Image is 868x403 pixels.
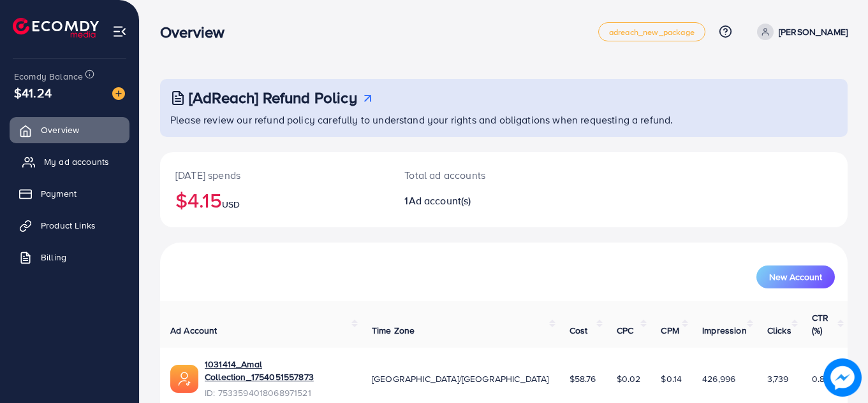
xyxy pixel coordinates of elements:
[41,124,79,136] span: Overview
[570,324,588,337] span: Cost
[14,83,52,102] span: $41.24
[812,311,828,337] span: CTR (%)
[10,117,129,143] a: Overview
[404,167,546,183] p: Total ad accounts
[13,18,99,38] img: logo
[160,23,235,41] h3: Overview
[812,372,830,385] span: 0.88
[769,272,822,281] span: New Account
[661,372,682,385] span: $0.14
[222,198,240,211] span: USD
[44,155,109,168] span: My ad accounts
[767,372,789,385] span: 3,739
[779,24,848,39] p: [PERSON_NAME]
[175,188,374,212] h2: $4.15
[189,88,357,107] h3: [AdReach] Refund Policy
[112,24,127,39] img: menu
[756,265,835,288] button: New Account
[41,251,66,264] span: Billing
[170,324,217,337] span: Ad Account
[14,70,83,83] span: Ecomdy Balance
[112,87,125,100] img: image
[617,324,633,337] span: CPC
[767,324,791,337] span: Clicks
[409,194,471,208] span: Ad account(s)
[702,324,747,337] span: Impression
[10,181,129,206] a: Payment
[372,372,549,385] span: [GEOGRAPHIC_DATA]/[GEOGRAPHIC_DATA]
[609,28,695,36] span: adreach_new_package
[823,358,862,397] img: image
[752,24,848,40] a: [PERSON_NAME]
[170,365,198,393] img: ic-ads-acc.e4c84228.svg
[617,372,641,385] span: $0.02
[570,372,596,385] span: $58.76
[205,386,351,399] span: ID: 7533594018068971521
[10,149,129,174] a: My ad accounts
[598,22,705,41] a: adreach_new_package
[661,324,679,337] span: CPM
[10,244,129,270] a: Billing
[170,112,840,127] p: Please review our refund policy carefully to understand your rights and obligations when requesti...
[404,195,546,207] h2: 1
[702,372,735,385] span: 426,996
[41,219,96,232] span: Product Links
[372,324,415,337] span: Time Zone
[175,167,374,183] p: [DATE] spends
[41,187,77,200] span: Payment
[205,358,351,384] a: 1031414_Amal Collection_1754051557873
[10,213,129,238] a: Product Links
